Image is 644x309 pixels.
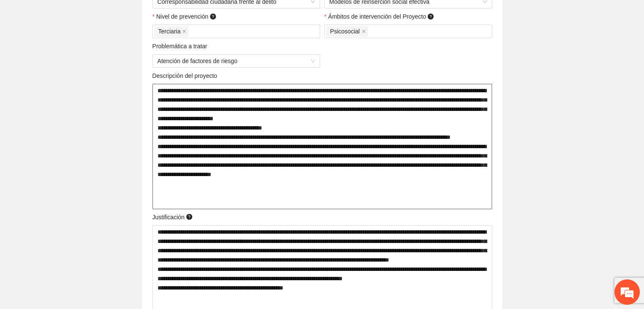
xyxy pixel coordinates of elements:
[182,29,186,33] span: close
[152,41,211,51] span: Problemática a tratar
[328,12,435,21] span: Ámbitos de intervención del Proyecto
[139,4,159,25] div: Minimizar ventana de chat en vivo
[155,26,189,36] span: Terciaria
[49,104,117,190] span: Estamos en línea.
[156,12,218,21] span: Nivel de prevención
[362,29,366,33] span: close
[152,71,221,80] span: Descripción del proyecto
[330,27,360,36] span: Psicosocial
[326,26,368,36] span: Psicosocial
[152,212,194,222] span: Justificación
[158,55,315,67] span: Atención de factores de riesgo
[210,14,216,19] span: question-circle
[4,213,161,243] textarea: Escriba su mensaje y pulse “Intro”
[186,214,192,220] span: question-circle
[428,14,434,19] span: question-circle
[44,43,142,54] div: Chatee con nosotros ahora
[158,27,181,36] span: Terciaria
